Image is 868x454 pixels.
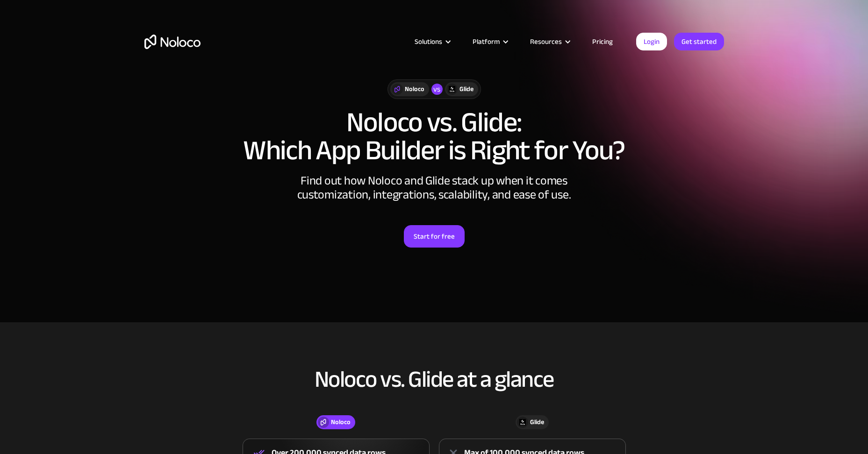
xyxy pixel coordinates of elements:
div: Noloco [331,417,351,427]
div: Glide [459,84,473,94]
div: vs [431,84,443,95]
div: Noloco [405,84,424,94]
a: Pricing [581,35,624,48]
div: Glide [530,417,544,427]
h1: Noloco vs. Glide: Which App Builder is Right for You? [144,108,724,164]
h2: Noloco vs. Glide at a glance [144,367,724,392]
div: Find out how Noloco and Glide stack up when it comes customization, integrations, scalability, an... [294,174,574,202]
div: Solutions [415,35,442,48]
a: Get started [674,33,724,50]
a: Login [636,33,667,50]
div: Platform [473,35,500,48]
div: Resources [518,35,581,48]
div: Resources [530,35,562,48]
a: home [144,35,201,49]
div: Solutions [403,35,461,48]
div: Platform [461,35,518,48]
a: Start for free [404,225,465,248]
